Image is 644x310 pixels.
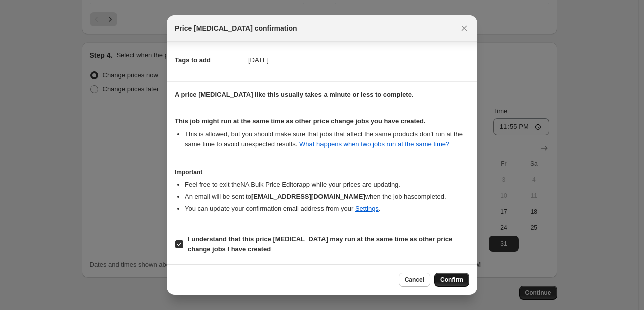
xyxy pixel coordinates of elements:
span: Price [MEDICAL_DATA] confirmation [175,23,297,33]
dd: [DATE] [248,47,469,73]
b: This job might run at the same time as other price change jobs you have created. [175,117,426,125]
span: Tags to add [175,56,211,64]
a: What happens when two jobs run at the same time? [299,140,449,148]
button: Cancel [399,273,430,287]
b: [EMAIL_ADDRESS][DOMAIN_NAME] [251,193,365,200]
a: Settings [355,205,379,212]
h3: Important [175,168,469,176]
button: Close [457,21,471,35]
li: This is allowed, but you should make sure that jobs that affect the same products don ' t run at ... [185,129,469,149]
b: I understand that this price [MEDICAL_DATA] may run at the same time as other price change jobs I... [188,235,452,253]
li: You can update your confirmation email address from your . [185,204,469,214]
span: Confirm [440,276,463,284]
b: A price [MEDICAL_DATA] like this usually takes a minute or less to complete. [175,91,414,98]
li: An email will be sent to when the job has completed . [185,192,469,202]
span: Cancel [405,276,424,284]
button: Confirm [434,273,469,287]
li: Feel free to exit the NA Bulk Price Editor app while your prices are updating. [185,180,469,190]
